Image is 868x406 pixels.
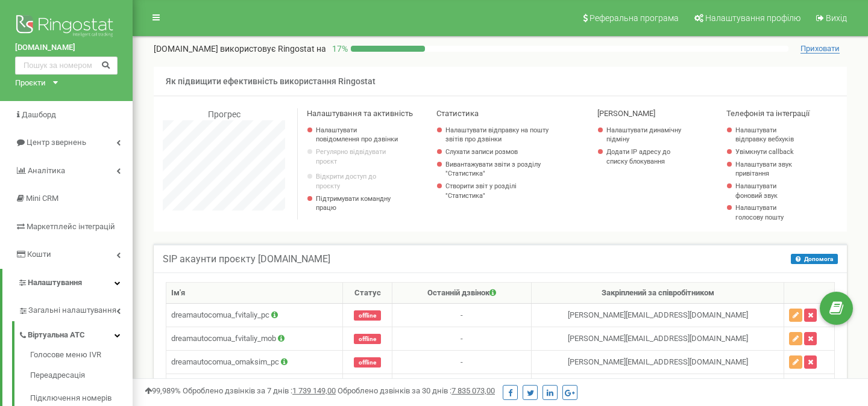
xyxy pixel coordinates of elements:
a: Додати IP адресу до списку блокування [606,147,688,166]
th: Закріплений за співробітником [532,282,784,304]
span: Як підвищити ефективність використання Ringostat [166,76,376,86]
td: dreamautocomua_omaksim_mob [166,374,343,398]
span: Загальні налаштування [28,305,116,316]
a: Переадресація [30,364,133,387]
a: Створити звіт у розділі "Статистика" [445,182,550,200]
a: Налаштувати голосову пошту [735,203,803,222]
span: Кошти [27,250,51,259]
th: Статус [343,282,392,304]
td: - [392,374,532,398]
p: Підтримувати командну працю [316,194,398,213]
span: використовує Ringostat на [220,44,326,54]
span: Вихід [826,13,847,23]
span: Телефонія та інтеграції [726,109,810,118]
span: Реферальна програма [590,13,679,23]
a: Загальні налаштування [18,297,133,321]
a: Налаштування [2,269,133,297]
p: 17 % [326,43,351,55]
td: [PERSON_NAME] [EMAIL_ADDRESS][DOMAIN_NAME] [532,374,784,398]
a: Голосове меню IVR [30,349,133,364]
iframe: Intercom live chat [827,338,856,367]
span: Аналiтика [28,166,65,175]
span: offline [354,334,381,344]
a: Віртуальна АТС [18,321,133,346]
a: Увімкнути callback [735,147,803,157]
td: [PERSON_NAME] [EMAIL_ADDRESS][DOMAIN_NAME] [532,351,784,374]
span: Оброблено дзвінків за 30 днів : [338,386,495,395]
img: Ringostat logo [15,12,118,42]
span: [PERSON_NAME] [597,109,655,118]
a: Налаштувати звук привітання [735,160,803,179]
u: 1 739 149,00 [292,386,336,395]
a: Налаштувати фоновий звук [735,182,803,200]
td: dreamautocomua_omaksim_pc [166,351,343,374]
td: - [392,304,532,327]
span: Маркетплейс інтеграцій [27,222,115,231]
u: 7 835 073,00 [451,386,495,395]
span: 99,989% [145,386,181,395]
a: Вивантажувати звіти з розділу "Статистика" [445,160,550,179]
div: Проєкти [15,78,46,89]
input: Пошук за номером [15,57,118,75]
span: Центр звернень [27,138,86,147]
td: - [392,327,532,351]
a: Налаштувати відправку вебхуків [735,126,803,144]
span: Прогрес [208,109,241,119]
span: Статистика [436,109,479,118]
button: Допомога [791,254,838,264]
span: Дашборд [22,110,56,119]
a: Налаштувати динамічну підміну [606,126,688,144]
span: Оброблено дзвінків за 7 днів : [183,386,336,395]
span: Налаштування профілю [705,13,800,23]
span: offline [354,357,381,368]
p: Регулярно відвідувати проєкт [316,147,398,166]
span: Налаштування та активність [307,109,413,118]
span: Віртуальна АТС [28,330,85,341]
a: Налаштувати повідомлення про дзвінки [316,126,398,144]
h5: SIP акаунти проєкту [DOMAIN_NAME] [163,254,330,265]
td: - [392,351,532,374]
th: Ім'я [166,282,343,304]
td: [PERSON_NAME] [EMAIL_ADDRESS][DOMAIN_NAME] [532,304,784,327]
a: [DOMAIN_NAME] [15,42,118,54]
td: dreamautocomua_fvitaliy_mob [166,327,343,351]
a: Налаштувати відправку на пошту звітів про дзвінки [445,126,550,144]
p: [DOMAIN_NAME] [154,43,326,55]
span: Mini CRM [26,194,58,203]
span: offline [354,310,381,321]
td: dreamautocomua_fvitaliy_pc [166,304,343,327]
a: Слухати записи розмов [445,147,550,157]
td: [PERSON_NAME] [EMAIL_ADDRESS][DOMAIN_NAME] [532,327,784,351]
a: Відкрити доступ до проєкту [316,172,398,191]
th: Останній дзвінок [392,282,532,304]
span: Налаштування [28,278,82,287]
span: Приховати [800,44,840,54]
